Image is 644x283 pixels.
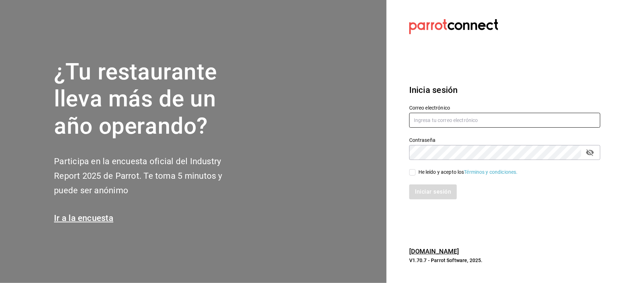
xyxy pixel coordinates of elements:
[409,105,600,110] label: Correo electrónico
[418,168,518,176] div: He leído y acepto los
[54,59,246,140] h1: ¿Tu restaurante lleva más de un año operando?
[409,84,600,96] h3: Inicia sesión
[409,138,600,143] label: Contraseña
[464,169,518,175] a: Términos y condiciones.
[409,113,600,128] input: Ingresa tu correo electrónico
[584,146,596,159] button: passwordField
[54,213,113,223] a: Ir a la encuesta
[54,154,246,198] h2: Participa en la encuesta oficial del Industry Report 2025 de Parrot. Te toma 5 minutos y puede se...
[409,257,600,264] p: V1.70.7 - Parrot Software, 2025.
[409,248,459,255] a: [DOMAIN_NAME]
